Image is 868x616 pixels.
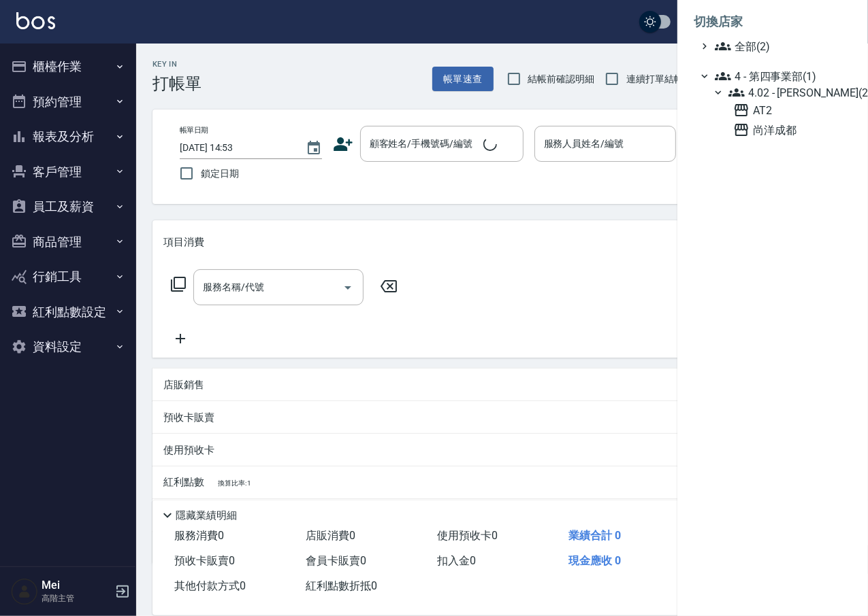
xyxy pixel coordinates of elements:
li: 切換店家 [694,5,852,38]
span: 全部(2) [715,38,846,54]
span: AT2 [733,102,846,118]
span: 4.02 - [PERSON_NAME](2) [728,84,846,101]
span: 4 - 第四事業部(1) [715,68,846,84]
span: 尚洋成都 [733,122,846,138]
